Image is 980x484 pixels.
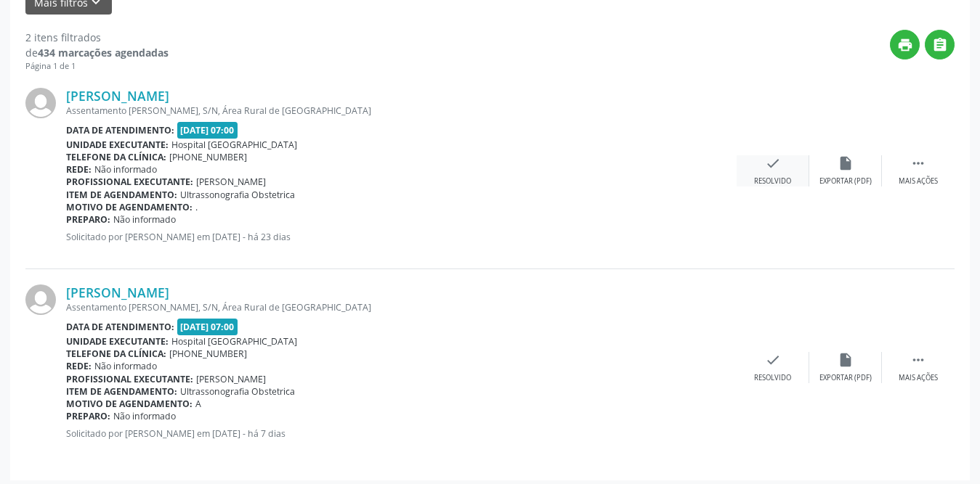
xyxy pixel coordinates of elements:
span: Ultrassonografia Obstetrica [180,189,295,201]
div: Mais ações [899,176,938,186]
p: Solicitado por [PERSON_NAME] em [DATE] - há 23 dias [66,231,737,243]
div: Assentamento [PERSON_NAME], S/N, Área Rural de [GEOGRAPHIC_DATA] [66,104,737,117]
b: Data de atendimento: [66,321,174,333]
span: Hospital [GEOGRAPHIC_DATA] [171,139,297,151]
div: Resolvido [754,373,791,383]
div: Exportar (PDF) [819,373,872,383]
div: Exportar (PDF) [819,176,872,186]
a: [PERSON_NAME] [66,88,169,104]
b: Telefone da clínica: [66,151,166,163]
b: Rede: [66,360,92,372]
button: print [890,30,920,60]
span: Não informado [113,213,176,226]
span: [DATE] 07:00 [177,319,238,335]
span: [DATE] 07:00 [177,122,238,139]
a: [PERSON_NAME] [66,284,169,300]
div: Página 1 de 1 [25,60,169,73]
span: Não informado [94,360,157,372]
button:  [925,30,955,60]
span: A [195,398,201,410]
b: Profissional executante: [66,176,193,188]
i:  [932,37,948,53]
b: Item de agendamento: [66,385,177,398]
span: [PHONE_NUMBER] [169,348,247,360]
span: [PHONE_NUMBER] [169,151,247,163]
i: check [765,155,781,171]
i: print [897,37,913,53]
b: Preparo: [66,410,110,422]
p: Solicitado por [PERSON_NAME] em [DATE] - há 7 dias [66,427,737,440]
i: insert_drive_file [838,352,854,368]
span: [PERSON_NAME] [196,176,266,188]
b: Unidade executante: [66,335,169,348]
strong: 434 marcações agendadas [38,46,169,60]
i: check [765,352,781,368]
div: Assentamento [PERSON_NAME], S/N, Área Rural de [GEOGRAPHIC_DATA] [66,301,737,313]
b: Rede: [66,163,92,176]
div: de [25,45,169,60]
span: Não informado [94,163,157,176]
b: Motivo de agendamento: [66,398,193,410]
b: Unidade executante: [66,139,169,151]
b: Preparo: [66,213,110,226]
i: insert_drive_file [838,155,854,171]
i:  [910,155,926,171]
img: img [25,88,56,118]
i:  [910,352,926,368]
span: . [195,201,198,213]
span: Não informado [113,410,176,422]
b: Profissional executante: [66,373,193,385]
div: Mais ações [899,373,938,383]
span: [PERSON_NAME] [196,373,266,385]
b: Item de agendamento: [66,189,177,201]
img: img [25,284,56,315]
b: Motivo de agendamento: [66,201,193,213]
div: 2 itens filtrados [25,30,169,45]
span: Ultrassonografia Obstetrica [180,385,295,398]
b: Telefone da clínica: [66,348,166,360]
span: Hospital [GEOGRAPHIC_DATA] [171,335,297,348]
div: Resolvido [754,176,791,186]
b: Data de atendimento: [66,124,174,136]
